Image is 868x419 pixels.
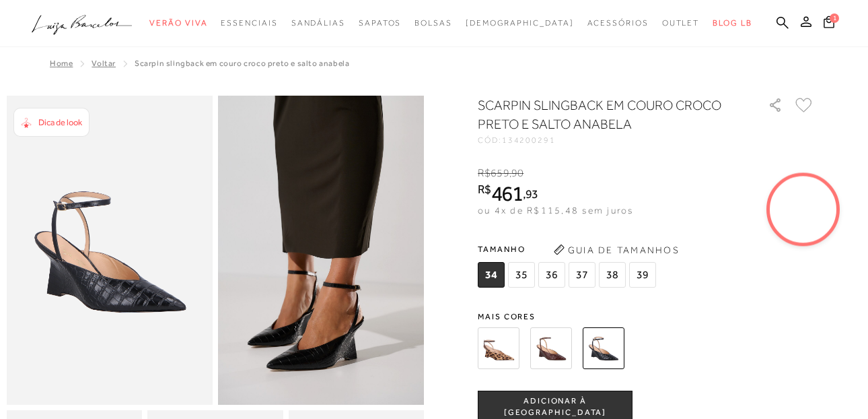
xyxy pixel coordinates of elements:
[149,11,207,36] a: noSubCategoriesText
[508,262,535,288] span: 35
[491,167,509,179] span: 659
[713,11,752,36] a: BLOG LB
[509,167,524,179] i: ,
[149,18,207,28] span: Verão Viva
[92,59,116,68] a: Voltar
[478,96,730,133] h1: SCARPIN SLINGBACK EM COURO CROCO PRETO E SALTO ANABELA
[478,313,814,321] span: Mais cores
[583,327,624,369] img: SCARPIN SLINGBACK EM COURO CROCO PRETO E SALTO ANABELA
[569,262,595,288] span: 37
[359,18,401,28] span: Sapatos
[478,327,519,369] img: SCARPIN SLINGBACK EM COURO ANIMAL PRINT GUEPARDO E SALTO ANABELA
[526,187,538,201] span: 93
[549,239,684,261] button: Guia de Tamanhos
[587,11,649,36] a: noSubCategoriesText
[629,262,656,288] span: 39
[221,11,277,36] a: noSubCategoriesText
[38,117,82,127] span: Dica de look
[478,205,633,216] span: ou 4x de R$115,48 sem juros
[478,183,491,195] i: R$
[478,395,632,419] span: ADICIONAR À [GEOGRAPHIC_DATA]
[502,135,556,145] span: 134200291
[599,262,626,288] span: 38
[491,181,523,205] span: 461
[218,96,424,405] img: image
[135,59,349,68] span: SCARPIN SLINGBACK EM COURO CROCO PRETO E SALTO ANABELA
[359,11,401,36] a: noSubCategoriesText
[466,18,574,28] span: [DEMOGRAPHIC_DATA]
[478,136,747,144] div: CÓD:
[662,11,700,36] a: noSubCategoriesText
[511,167,523,179] span: 90
[291,11,345,36] a: noSubCategoriesText
[713,18,752,28] span: BLOG LB
[478,167,491,179] i: R$
[478,262,505,288] span: 34
[466,11,574,36] a: noSubCategoriesText
[523,188,538,200] i: ,
[291,18,345,28] span: Sandálias
[478,239,659,259] span: Tamanho
[414,11,452,36] a: noSubCategoriesText
[538,262,565,288] span: 36
[830,13,839,23] span: 1
[414,18,452,28] span: Bolsas
[50,59,73,68] a: Home
[530,327,572,369] img: SCARPIN SLINGBACK EM COURO CROCO CAFÉ E SALTO ANABELA
[7,96,213,405] img: image
[820,15,838,33] button: 1
[221,18,277,28] span: Essenciais
[587,18,649,28] span: Acessórios
[662,18,700,28] span: Outlet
